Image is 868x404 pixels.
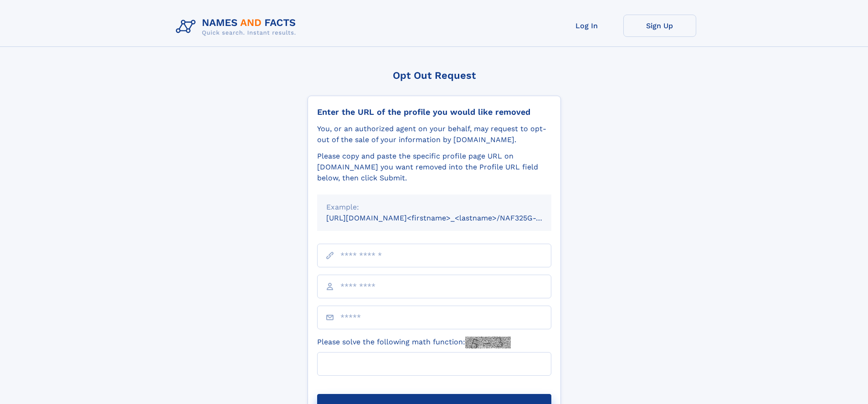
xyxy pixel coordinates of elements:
[172,15,303,39] img: Logo Names and Facts
[317,337,511,348] label: Please solve the following math function:
[317,107,551,117] div: Enter the URL of the profile you would like removed
[308,70,561,81] div: Opt Out Request
[326,202,542,213] div: Example:
[326,214,569,222] small: [URL][DOMAIN_NAME]<firstname>_<lastname>/NAF325G-xxxxxxxx
[317,123,551,145] div: You, or an authorized agent on your behalf, may request to opt-out of the sale of your informatio...
[317,151,551,184] div: Please copy and paste the specific profile page URL on [DOMAIN_NAME] you want removed into the Pr...
[623,15,696,37] a: Sign Up
[550,15,623,37] a: Log In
